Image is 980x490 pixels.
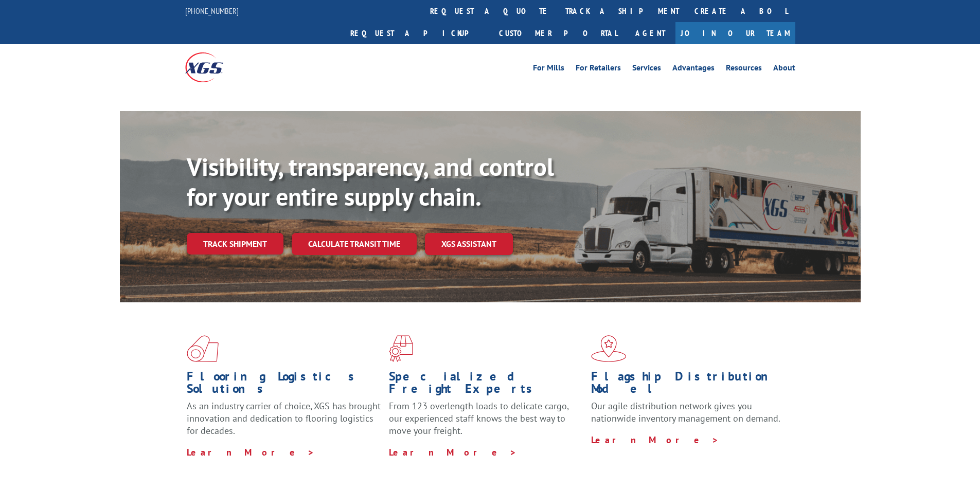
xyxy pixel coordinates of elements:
a: Resources [726,64,762,75]
img: xgs-icon-total-supply-chain-intelligence-red [187,335,219,362]
img: xgs-icon-flagship-distribution-model-red [591,335,627,362]
a: About [773,64,795,75]
a: For Retailers [576,64,621,75]
a: Agent [625,22,675,44]
a: For Mills [533,64,564,75]
h1: Specialized Freight Experts [389,370,583,400]
a: Calculate transit time [292,233,417,255]
a: Track shipment [187,233,283,255]
a: Learn More > [187,446,315,458]
span: As an industry carrier of choice, XGS has brought innovation and dedication to flooring logistics... [187,400,381,437]
a: [PHONE_NUMBER] [185,6,239,16]
a: Join Our Team [675,22,795,44]
h1: Flooring Logistics Solutions [187,370,381,400]
a: XGS ASSISTANT [425,233,513,255]
a: Request a pickup [343,22,491,44]
a: Advantages [672,64,715,75]
span: Our agile distribution network gives you nationwide inventory management on demand. [591,400,780,424]
h1: Flagship Distribution Model [591,370,786,400]
b: Visibility, transparency, and control for your entire supply chain. [187,151,554,212]
a: Services [632,64,661,75]
img: xgs-icon-focused-on-flooring-red [389,335,413,362]
p: From 123 overlength loads to delicate cargo, our experienced staff knows the best way to move you... [389,400,583,446]
a: Customer Portal [491,22,625,44]
a: Learn More > [591,434,719,446]
a: Learn More > [389,446,517,458]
